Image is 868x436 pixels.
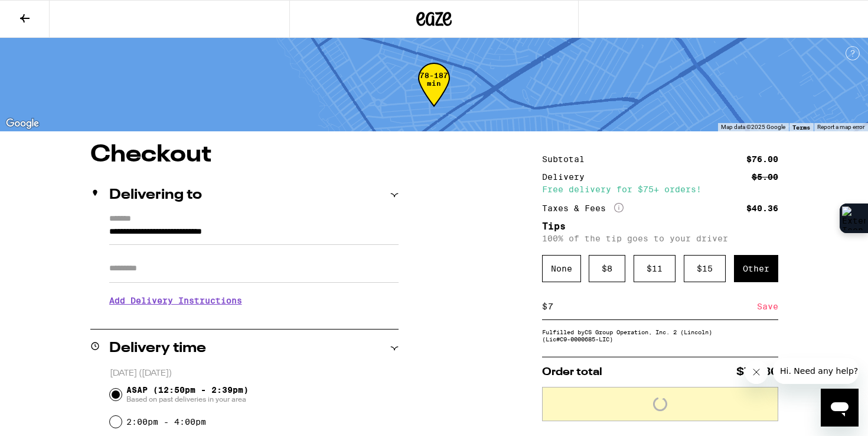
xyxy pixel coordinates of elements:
p: [DATE] ([DATE]) [110,368,399,379]
span: Based on past deliveries in your area [126,395,249,404]
span: Map data ©2025 Google [721,124,785,130]
span: ASAP (12:50pm - 2:39pm) [126,385,249,404]
div: $ [542,293,547,319]
p: 100% of the tip goes to your driver [542,234,778,243]
div: Free delivery for $75+ orders! [542,185,778,193]
span: $116.36 [736,367,778,377]
div: $76.00 [746,155,778,163]
p: We'll contact you at [PHONE_NUMBER] when we arrive [109,314,399,324]
iframe: Message from company [773,358,859,384]
div: Fulfilled by CS Group Operation, Inc. 2 (Lincoln) (Lic# C9-0000685-LIC ) [542,328,778,343]
div: $ 11 [634,255,676,282]
input: 0 [547,301,757,312]
div: $5.00 [752,173,778,181]
h1: Checkout [90,143,399,167]
div: Other [734,255,778,282]
a: Open this area in Google Maps (opens a new window) [3,116,42,131]
label: 2:00pm - 4:00pm [126,417,206,427]
iframe: Close message [745,360,768,384]
div: Taxes & Fees [542,203,624,214]
img: Google [3,116,42,131]
div: Save [757,293,778,319]
div: Delivery [542,173,593,181]
iframe: Button to launch messaging window [821,389,859,427]
h5: Tips [542,222,778,231]
a: Terms [792,124,810,131]
div: 78-187 min [418,72,450,116]
h2: Delivery time [109,341,206,356]
img: Extension Icon [842,206,866,230]
div: $40.36 [746,204,778,212]
h3: Add Delivery Instructions [109,287,399,314]
span: Order total [542,367,602,377]
div: $ 8 [589,255,625,282]
h2: Delivering to [109,188,202,202]
div: $ 15 [684,255,726,282]
a: Report a map error [817,124,864,130]
div: Subtotal [542,155,593,163]
div: None [542,255,581,282]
